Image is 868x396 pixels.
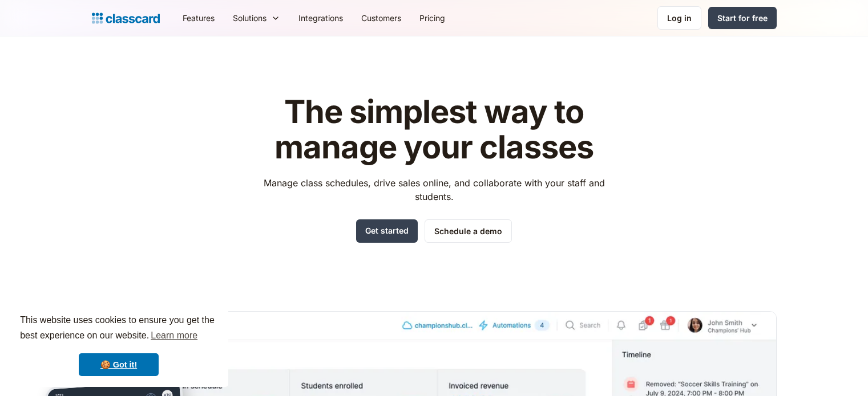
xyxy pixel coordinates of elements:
[9,303,228,387] div: cookieconsent
[352,5,410,31] a: Customers
[717,12,768,24] div: Start for free
[289,5,352,31] a: Integrations
[253,176,615,203] p: Manage class schedules, drive sales online, and collaborate with your staff and students.
[708,7,777,29] a: Start for free
[657,6,701,30] a: Log in
[233,12,267,24] div: Solutions
[20,313,217,344] span: This website uses cookies to ensure you get the best experience on our website.
[253,95,615,165] h1: The simplest way to manage your classes
[79,353,159,376] a: dismiss cookie message
[410,5,454,31] a: Pricing
[425,219,512,243] a: Schedule a demo
[667,12,692,24] div: Log in
[173,5,224,31] a: Features
[149,327,199,344] a: learn more about cookies
[92,10,160,26] a: Logo
[224,5,289,31] div: Solutions
[356,219,418,243] a: Get started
